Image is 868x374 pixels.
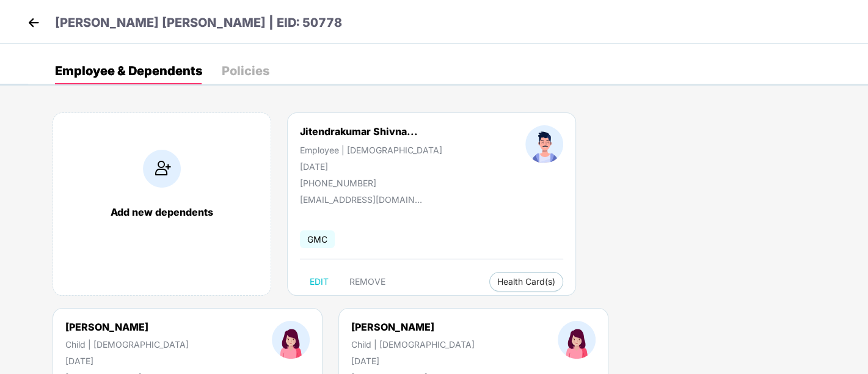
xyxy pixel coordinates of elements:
div: [PHONE_NUMBER] [300,178,442,188]
button: EDIT [300,272,338,291]
img: profileImage [272,321,310,359]
img: profileImage [525,125,563,163]
div: Child | [DEMOGRAPHIC_DATA] [65,339,189,350]
div: Jitendrakumar Shivna... [300,125,418,137]
span: EDIT [310,277,329,287]
img: addIcon [143,150,181,188]
div: [PERSON_NAME] [351,321,475,333]
button: Health Card(s) [489,272,563,291]
p: [PERSON_NAME] [PERSON_NAME] | EID: 50778 [55,13,342,32]
div: [PERSON_NAME] [65,321,189,333]
div: [DATE] [300,161,442,172]
span: REMOVE [349,277,385,287]
div: [DATE] [351,356,475,366]
div: Policies [222,65,269,77]
div: [EMAIL_ADDRESS][DOMAIN_NAME] [300,194,422,205]
img: back [24,13,43,32]
div: Employee | [DEMOGRAPHIC_DATA] [300,145,442,155]
img: profileImage [558,321,596,359]
button: REMOVE [340,272,395,291]
div: Add new dependents [65,206,258,218]
div: Child | [DEMOGRAPHIC_DATA] [351,339,475,350]
span: GMC [300,230,335,248]
div: Employee & Dependents [55,65,202,77]
span: Health Card(s) [497,279,555,285]
div: [DATE] [65,356,189,366]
